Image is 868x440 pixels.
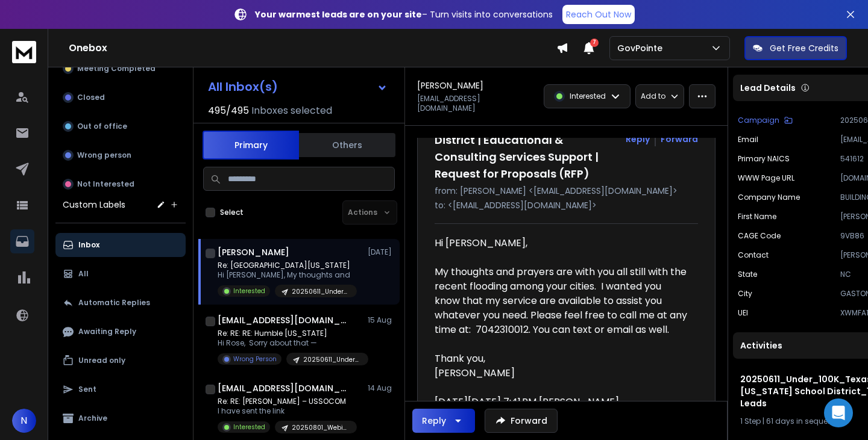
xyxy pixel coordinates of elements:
div: Hi [PERSON_NAME], [435,236,688,250]
p: [EMAIL_ADDRESS][DOMAIN_NAME] [417,94,536,113]
p: Wrong Person [233,355,277,364]
button: N [12,409,36,433]
p: All [78,269,89,279]
p: Campaign [738,116,779,125]
a: Reach Out Now [562,5,635,24]
div: Open Intercom Messenger [824,398,853,427]
p: CAGE Code [738,231,781,241]
p: – Turn visits into conversations [255,8,553,20]
button: Archive [55,406,186,430]
h1: Re: Humble [US_STATE] School District | Educational & Consulting Services Support | Request for P... [435,115,616,182]
button: Inbox [55,233,186,257]
p: [DATE] [368,247,395,257]
p: Email [738,135,758,144]
p: Out of office [77,122,127,131]
p: 20250801_Webinar(0805-0807)-SOFGSD + GovCon 2.0 [292,423,350,432]
p: Closed [77,93,105,102]
p: Lead Details [740,82,796,94]
strong: Your warmest leads are on your site [255,8,422,20]
p: to: <[EMAIL_ADDRESS][DOMAIN_NAME]> [435,199,698,211]
p: 20250611_Under_100K_TexasCampaign_Humble [US_STATE] School District_18K Leads [303,355,361,364]
p: Archive [78,414,107,423]
button: Meeting Completed [55,57,186,81]
h3: Custom Labels [63,199,125,211]
p: Add to [641,91,665,101]
p: Not Interested [77,179,134,189]
p: Inbox [78,240,99,250]
p: Get Free Credits [770,42,838,54]
button: Not Interested [55,172,186,196]
p: Interested [233,423,265,432]
p: Sent [78,385,96,394]
p: UEI [738,308,748,318]
button: Reply [412,409,475,433]
h1: [PERSON_NAME] [417,79,483,91]
h1: Onebox [69,41,556,55]
p: Re: RE: [PERSON_NAME] – USSOCOM [218,397,357,406]
p: State [738,270,757,279]
label: Select [220,208,244,217]
p: Contact [738,250,769,260]
span: 495 / 495 [208,104,249,118]
p: Re: RE: RE: Humble [US_STATE] [218,329,362,338]
p: Interested [570,91,606,101]
p: 15 Aug [368,315,395,325]
p: from: [PERSON_NAME] <[EMAIL_ADDRESS][DOMAIN_NAME]> [435,185,698,197]
p: I have sent the link [218,406,357,416]
p: 20250611_Under_100K_TexasCampaign_Humble [US_STATE] School District_18K Leads [292,287,350,296]
h3: Inboxes selected [251,104,332,118]
img: logo [12,41,36,63]
button: Wrong person [55,143,186,167]
button: Closed [55,85,186,110]
div: Forward [661,133,698,145]
p: GovPointe [617,42,667,54]
div: [PERSON_NAME] [435,366,688,380]
button: Unread only [55,349,186,373]
p: Re: [GEOGRAPHIC_DATA][US_STATE] [218,261,357,270]
p: Unread only [78,356,125,365]
span: 7 [590,39,599,47]
button: Others [299,132,395,158]
h1: [EMAIL_ADDRESS][DOMAIN_NAME] [218,382,350,394]
button: All Inbox(s) [198,75,397,99]
p: Automatic Replies [78,298,150,308]
div: Thank you, [435,352,688,366]
button: Reply [626,133,650,145]
p: Hi Rose, Sorry about that — [218,338,362,348]
div: Reply [422,415,446,427]
div: [DATE][DATE] 7:41 PM [PERSON_NAME] < > wrote: [435,395,688,424]
button: Out of office [55,114,186,138]
button: Campaign [738,116,793,125]
span: 61 days in sequence [766,416,841,426]
p: 14 Aug [368,383,395,393]
p: Meeting Completed [77,64,156,73]
button: All [55,262,186,286]
button: Awaiting Reply [55,320,186,344]
div: My thoughts and prayers are with you all still with the recent flooding among your cities. I want... [435,265,688,337]
button: Primary [203,131,299,160]
p: Interested [233,287,265,296]
span: 1 Step [740,416,761,426]
h1: [EMAIL_ADDRESS][DOMAIN_NAME] [218,314,350,326]
h1: [PERSON_NAME] [218,246,289,258]
button: Automatic Replies [55,291,186,315]
button: Forward [485,409,558,433]
p: WWW Page URL [738,173,794,183]
p: Awaiting Reply [78,327,136,336]
button: Sent [55,377,186,401]
p: Reach Out Now [566,8,631,20]
p: Wrong person [77,150,131,160]
p: First Name [738,212,776,222]
p: City [738,289,752,299]
button: Get Free Credits [744,36,847,60]
p: Hi [PERSON_NAME], My thoughts and [218,270,357,280]
p: Company Name [738,193,800,202]
h1: All Inbox(s) [208,81,278,93]
p: Primary NAICS [738,154,790,164]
